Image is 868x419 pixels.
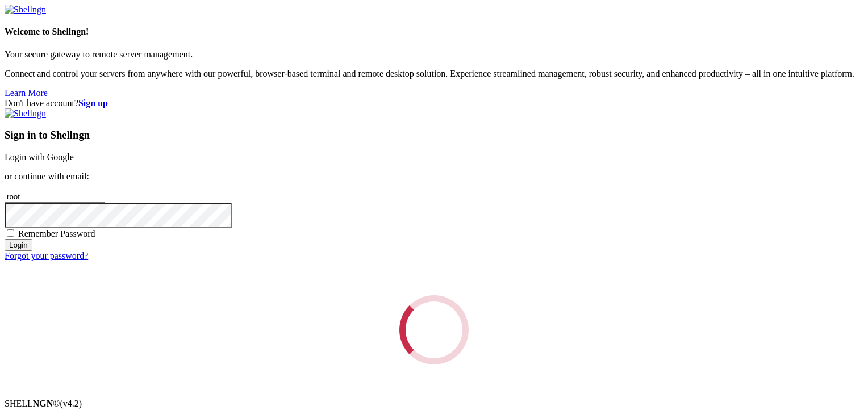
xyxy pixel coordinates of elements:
[7,229,14,237] input: Remember Password
[5,251,88,261] a: Forgot your password?
[5,129,863,141] h3: Sign in to Shellngn
[5,49,863,60] p: Your secure gateway to remote server management.
[5,98,863,108] div: Don't have account?
[5,88,48,98] a: Learn More
[5,399,82,408] span: SHELL ©
[78,98,108,108] a: Sign up
[5,239,32,251] input: Login
[5,27,863,37] h4: Welcome to Shellngn!
[33,399,53,408] b: NGN
[18,229,95,238] span: Remember Password
[60,399,82,408] span: 4.2.0
[5,171,863,182] p: or continue with email:
[5,108,46,119] img: Shellngn
[5,152,74,162] a: Login with Google
[5,69,863,79] p: Connect and control your servers from anywhere with our powerful, browser-based terminal and remo...
[396,292,471,367] div: Loading...
[5,191,105,203] input: Email address
[5,5,46,15] img: Shellngn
